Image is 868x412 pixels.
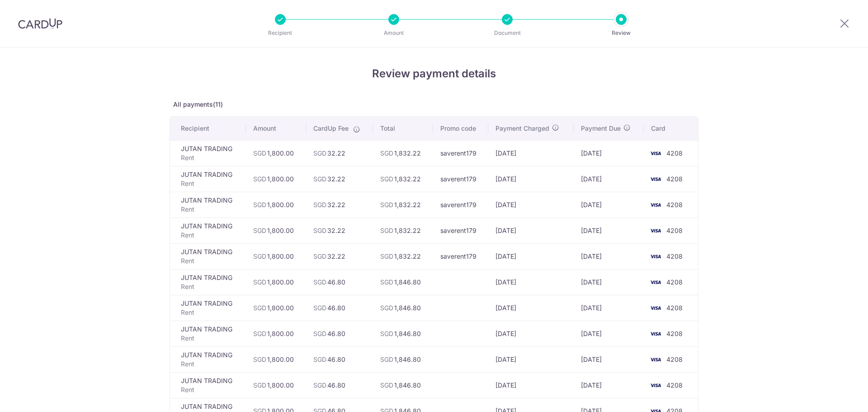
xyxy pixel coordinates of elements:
[574,269,644,295] td: [DATE]
[246,192,306,218] td: 1,800.00
[313,175,326,183] span: SGD
[170,372,246,398] td: JUTAN TRADING
[246,269,306,295] td: 1,800.00
[306,321,373,346] td: 46.80
[306,140,373,166] td: 32.22
[574,166,644,192] td: [DATE]
[380,252,393,260] span: SGD
[253,355,266,363] span: SGD
[306,218,373,243] td: 32.22
[574,346,644,372] td: [DATE]
[360,28,427,38] p: Amount
[246,166,306,192] td: 1,800.00
[666,381,683,389] span: 4208
[646,251,665,262] img: <span class="translation_missing" title="translation missing: en.account_steps.new_confirm_form.b...
[433,218,488,243] td: saverent179
[666,201,683,208] span: 4208
[646,277,665,288] img: <span class="translation_missing" title="translation missing: en.account_steps.new_confirm_form.b...
[181,231,239,240] p: Rent
[666,227,683,234] span: 4208
[433,117,488,140] th: Promo code
[181,205,239,214] p: Rent
[488,243,574,269] td: [DATE]
[253,330,266,337] span: SGD
[313,381,326,389] span: SGD
[581,124,621,133] span: Payment Due
[666,304,683,312] span: 4208
[181,360,239,369] p: Rent
[181,385,239,394] p: Rent
[380,330,393,337] span: SGD
[306,243,373,269] td: 32.22
[588,28,655,38] p: Review
[380,304,393,312] span: SGD
[574,295,644,321] td: [DATE]
[170,243,246,269] td: JUTAN TRADING
[474,28,541,38] p: Document
[306,346,373,372] td: 46.80
[810,385,859,407] iframe: Opens a widget where you can find more information
[253,381,266,389] span: SGD
[666,330,683,337] span: 4208
[373,218,433,243] td: 1,832.22
[170,321,246,346] td: JUTAN TRADING
[488,269,574,295] td: [DATE]
[433,166,488,192] td: saverent179
[170,218,246,243] td: JUTAN TRADING
[380,175,393,183] span: SGD
[666,355,683,363] span: 4208
[380,381,393,389] span: SGD
[246,321,306,346] td: 1,800.00
[666,149,683,157] span: 4208
[646,303,665,313] img: <span class="translation_missing" title="translation missing: en.account_steps.new_confirm_form.b...
[488,321,574,346] td: [DATE]
[644,117,698,140] th: Card
[373,372,433,398] td: 1,846.80
[380,355,393,363] span: SGD
[170,346,246,372] td: JUTAN TRADING
[313,227,326,234] span: SGD
[170,100,698,109] p: All payments(11)
[181,256,239,265] p: Rent
[574,192,644,218] td: [DATE]
[666,278,683,286] span: 4208
[246,243,306,269] td: 1,800.00
[574,218,644,243] td: [DATE]
[373,117,433,140] th: Total
[373,192,433,218] td: 1,832.22
[574,372,644,398] td: [DATE]
[170,66,698,82] h4: Review payment details
[253,304,266,312] span: SGD
[373,295,433,321] td: 1,846.80
[246,117,306,140] th: Amount
[433,243,488,269] td: saverent179
[170,192,246,218] td: JUTAN TRADING
[488,218,574,243] td: [DATE]
[170,117,246,140] th: Recipient
[181,153,239,162] p: Rent
[181,308,239,317] p: Rent
[306,166,373,192] td: 32.22
[380,227,393,234] span: SGD
[646,174,665,185] img: <span class="translation_missing" title="translation missing: en.account_steps.new_confirm_form.b...
[306,192,373,218] td: 32.22
[373,269,433,295] td: 1,846.80
[313,149,326,157] span: SGD
[488,166,574,192] td: [DATE]
[646,225,665,236] img: <span class="translation_missing" title="translation missing: en.account_steps.new_confirm_form.b...
[246,372,306,398] td: 1,800.00
[666,252,683,260] span: 4208
[373,166,433,192] td: 1,832.22
[373,346,433,372] td: 1,846.80
[646,199,665,210] img: <span class="translation_missing" title="translation missing: en.account_steps.new_confirm_form.b...
[646,354,665,365] img: <span class="translation_missing" title="translation missing: en.account_steps.new_confirm_form.b...
[181,179,239,188] p: Rent
[313,278,326,286] span: SGD
[574,321,644,346] td: [DATE]
[253,175,266,183] span: SGD
[380,149,393,157] span: SGD
[380,201,393,208] span: SGD
[306,269,373,295] td: 46.80
[253,227,266,234] span: SGD
[373,243,433,269] td: 1,832.22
